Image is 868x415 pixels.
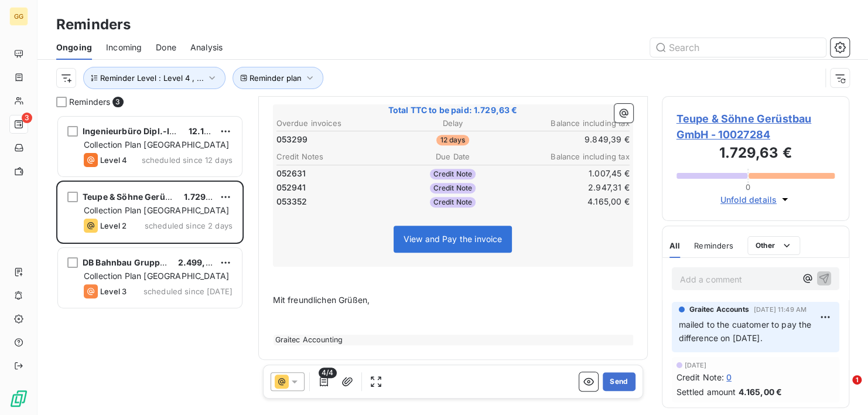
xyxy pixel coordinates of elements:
span: 053299 [276,134,308,145]
th: Delay [394,117,511,130]
th: Credit Notes [276,151,393,163]
span: Credit Note [430,197,476,207]
span: 12.154,15 € [189,126,234,136]
span: mailed to the cuatomer to pay the difference on [DATE]. [679,319,814,343]
span: 1.729,63 € [184,192,228,202]
h3: Reminders [56,14,131,35]
span: Unfold details [720,193,777,206]
span: 12 days [436,135,469,145]
span: Credit Note [430,169,476,179]
td: 4.165,00 € [512,195,630,208]
span: Level 3 [100,287,127,296]
div: grid [56,115,244,415]
a: 3 [9,115,28,134]
span: Teupe & Söhne Gerüstbau GmbH [83,192,216,202]
span: DB Bahnbau Gruppe GmbH [83,257,192,267]
span: 4.165,00 € [739,386,782,398]
span: All [669,241,680,250]
button: Other [747,236,800,255]
input: Search [650,38,826,57]
span: 3 [112,97,123,107]
span: 1 [852,375,862,385]
span: 3 [22,113,32,123]
span: Reminder Level : Level 4 , ... [100,73,204,83]
td: 053352 [276,195,393,208]
span: Done [156,42,176,53]
h3: 1.729,63 € [676,142,835,166]
span: Incoming [106,42,142,53]
th: Overdue invoices [276,117,393,130]
img: Logo LeanPay [9,389,28,408]
div: GG [9,7,28,26]
button: Unfold details [717,193,794,206]
span: 0 [746,182,750,192]
iframe: Intercom live chat [828,375,856,403]
span: Ongoing [56,42,92,53]
td: 052941 [276,181,393,194]
button: Send [603,372,635,391]
span: Reminder plan [250,73,302,83]
span: scheduled since 2 days [145,221,233,230]
span: 0 [726,371,732,383]
span: Collection Plan [GEOGRAPHIC_DATA] [84,271,229,281]
td: 052631 [276,167,393,180]
button: Reminder Level : Level 4 , ... [83,67,225,89]
span: Level 4 [100,155,127,165]
td: 1.007,45 € [512,167,630,180]
td: 9.849,39 € [512,133,630,146]
span: Mit freundlichen Grüßen, [273,295,370,305]
button: Reminder plan [233,67,323,89]
th: Due Date [394,151,511,163]
span: Credit Note : [676,371,725,383]
th: Balance including tax [512,117,630,130]
span: scheduled since 12 days [142,155,233,165]
span: Teupe & Söhne Gerüstbau GmbH - 10027284 [676,111,835,142]
span: Ingenieurbüro Dipl.-Ing. [PERSON_NAME] [83,126,255,136]
span: Collection Plan [GEOGRAPHIC_DATA] [84,205,229,215]
span: Credit Note [430,183,476,193]
span: [DATE] 11:49 AM [754,306,807,313]
span: Collection Plan [GEOGRAPHIC_DATA] [84,140,229,149]
span: View and Pay the invoice [404,234,503,244]
span: scheduled since [DATE] [143,287,233,296]
span: Total TTC to be paid: 1.729,63 € [275,104,631,116]
span: Graitec Accounts [689,304,749,315]
span: Level 2 [100,221,127,230]
span: [DATE] [685,362,707,369]
th: Balance including tax [512,151,630,163]
span: Settled amount [676,386,736,398]
span: Reminders [69,96,110,108]
span: Reminders [694,241,733,250]
td: 2.947,31 € [512,181,630,194]
span: 4/4 [319,368,336,378]
span: 2.499,00 € [178,257,224,267]
span: Analysis [190,42,223,53]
